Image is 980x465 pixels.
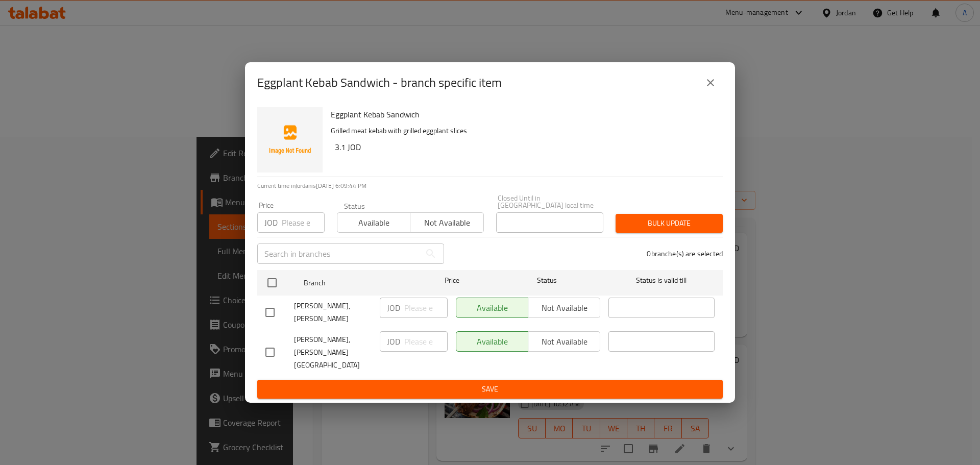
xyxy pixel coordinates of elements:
input: Search in branches [257,243,421,264]
span: Not available [414,215,479,230]
span: Save [265,383,715,396]
span: Status is valid till [608,274,715,287]
p: Grilled meat kebab with grilled eggplant slices [331,125,715,137]
span: Status [494,274,600,287]
input: Please enter price [404,331,448,352]
input: Please enter price [404,298,448,318]
span: Branch [304,277,410,289]
input: Please enter price [282,212,325,233]
button: Not available [410,212,483,233]
button: Save [257,380,723,399]
h6: 3.1 JOD [335,140,715,154]
span: Available [341,215,406,230]
button: close [698,70,723,95]
button: Bulk update [616,214,723,233]
span: Bulk update [624,217,715,230]
span: Price [418,274,486,287]
span: [PERSON_NAME], [PERSON_NAME] [294,300,372,325]
button: Available [337,212,410,233]
p: JOD [387,335,400,348]
h2: Eggplant Kebab Sandwich - branch specific item [257,75,502,91]
p: JOD [387,302,400,314]
p: 0 branche(s) are selected [647,249,723,259]
p: JOD [264,216,278,229]
img: Eggplant Kebab Sandwich [257,107,323,173]
h6: Eggplant Kebab Sandwich [331,107,715,121]
span: [PERSON_NAME], [PERSON_NAME][GEOGRAPHIC_DATA] [294,333,372,372]
p: Current time in Jordan is [DATE] 6:09:44 PM [257,181,723,190]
